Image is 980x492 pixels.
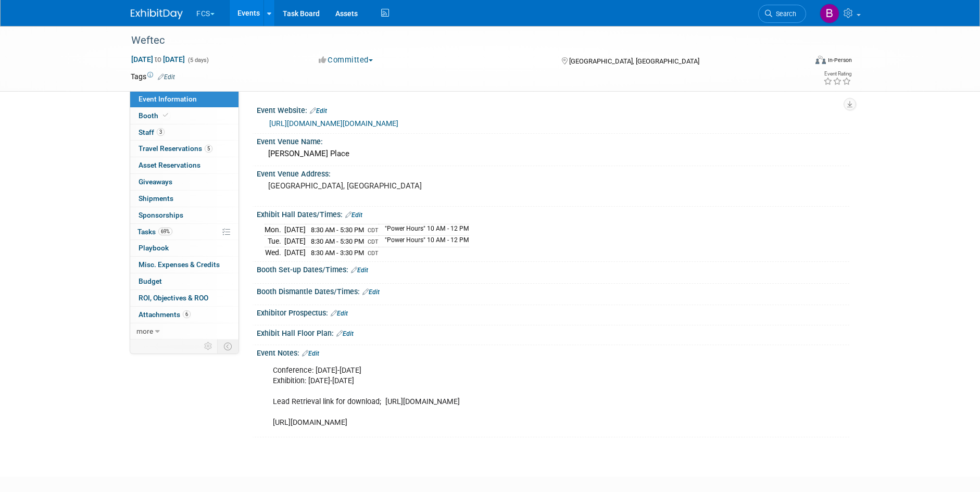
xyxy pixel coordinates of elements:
div: Event Notes: [257,345,849,359]
a: Edit [351,267,368,274]
span: Search [772,10,796,18]
div: Event Venue Name: [257,134,849,147]
td: Wed. [265,247,284,258]
a: Travel Reservations5 [130,141,238,157]
a: Tasks69% [130,224,238,240]
a: Search [758,5,806,23]
a: Booth [130,108,238,124]
span: Attachments [139,310,191,319]
span: 6 [183,310,191,318]
span: Misc. Expenses & Credits [139,260,220,269]
span: CDT [368,250,379,257]
span: [GEOGRAPHIC_DATA], [GEOGRAPHIC_DATA] [569,57,699,65]
span: Travel Reservations [139,144,212,153]
span: ROI, Objectives & ROO [139,294,208,302]
a: Attachments6 [130,307,238,323]
div: Weftec [128,31,790,50]
span: 8:30 AM - 5:30 PM [311,237,364,245]
a: Asset Reservations [130,157,238,173]
span: [DATE] [DATE] [131,55,185,64]
div: Exhibit Hall Floor Plan: [257,325,849,339]
span: Giveaways [139,178,172,186]
a: Edit [302,350,319,357]
a: Budget [130,273,238,289]
a: Edit [331,310,348,317]
div: Booth Dismantle Dates/Times: [257,284,849,297]
div: Event Rating [823,71,851,77]
a: Edit [336,330,354,337]
td: [DATE] [284,236,306,247]
a: more [130,323,238,339]
img: Barb DeWyer [820,4,839,23]
a: Sponsorships [130,207,238,223]
td: Mon. [265,224,284,236]
span: (5 days) [187,57,209,64]
div: [PERSON_NAME] Place [265,146,841,162]
a: Edit [362,288,380,296]
span: CDT [368,238,379,245]
span: Sponsorships [139,211,183,219]
span: Budget [139,277,162,285]
span: Shipments [139,194,173,203]
a: [URL][DOMAIN_NAME][DOMAIN_NAME] [269,119,398,128]
span: CDT [368,227,379,234]
div: Event Format [745,54,852,70]
span: Staff [139,128,165,136]
span: Asset Reservations [139,161,200,169]
a: ROI, Objectives & ROO [130,290,238,306]
td: "Power Hours" 10 AM - 12 PM [379,224,469,236]
img: ExhibitDay [131,9,183,19]
span: 3 [157,128,165,136]
div: Event Website: [257,103,849,116]
span: 69% [158,228,172,235]
span: Tasks [137,228,172,236]
span: 8:30 AM - 3:30 PM [311,249,364,257]
a: Edit [345,211,362,219]
a: Playbook [130,240,238,256]
a: Misc. Expenses & Credits [130,257,238,273]
span: Event Information [139,95,197,103]
div: Booth Set-up Dates/Times: [257,262,849,275]
a: Edit [310,107,327,115]
a: Giveaways [130,174,238,190]
pre: [GEOGRAPHIC_DATA], [GEOGRAPHIC_DATA] [268,181,492,191]
button: Committed [315,55,377,66]
span: Playbook [139,244,169,252]
div: In-Person [827,56,852,64]
a: Event Information [130,91,238,107]
img: Format-Inperson.png [815,56,826,64]
span: more [136,327,153,335]
a: Staff3 [130,124,238,141]
span: to [153,55,163,64]
td: Personalize Event Tab Strip [199,339,218,353]
a: Edit [158,73,175,81]
i: Booth reservation complete [163,112,168,118]
div: Exhibit Hall Dates/Times: [257,207,849,220]
div: Exhibitor Prospectus: [257,305,849,319]
a: Shipments [130,191,238,207]
td: Tags [131,71,175,82]
span: Booth [139,111,170,120]
td: "Power Hours" 10 AM - 12 PM [379,236,469,247]
td: Tue. [265,236,284,247]
td: [DATE] [284,224,306,236]
div: Event Venue Address: [257,166,849,179]
td: Toggle Event Tabs [218,339,239,353]
div: Conference: [DATE]-[DATE] Exhibition: [DATE]-[DATE] Lead Retrieval link for download; [URL][DOMAI... [266,360,735,433]
td: [DATE] [284,247,306,258]
span: 5 [205,145,212,153]
span: 8:30 AM - 5:30 PM [311,226,364,234]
